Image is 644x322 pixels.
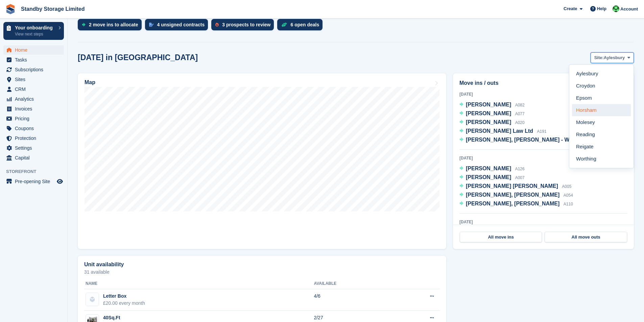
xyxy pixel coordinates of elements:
span: Coupons [15,124,55,133]
a: Aylesbury [572,68,631,80]
span: [PERSON_NAME], [PERSON_NAME] [466,201,559,206]
a: [PERSON_NAME] A077 [459,109,525,118]
div: Close [116,11,128,23]
a: Horsham [572,104,631,116]
img: Profile image for Brian [79,11,93,24]
span: Home [15,45,55,55]
a: menu [3,153,64,163]
a: menu [3,84,64,94]
span: A005 [562,184,571,189]
a: 2 move ins to allocate [78,19,145,34]
div: [DATE] [459,91,627,97]
div: Letter Box [103,293,145,300]
img: blank-unit-type-icon-ffbac7b88ba66c5e286b0e438baccc4b9c83835d4c34f86887a83fc20ec27e7b.svg [86,293,99,306]
p: View next steps [15,31,55,37]
img: Profile image for Oliver [92,11,105,24]
a: [PERSON_NAME] A126 [459,165,525,173]
span: [PERSON_NAME] [PERSON_NAME] [466,183,558,189]
img: stora-icon-8386f47178a22dfd0bd8f6a31ec36ba5ce8667c1dd55bd0f319d3a0aa187defe.svg [5,4,16,14]
a: menu [3,114,64,123]
div: Editing customer emails [14,131,113,138]
span: Help [597,5,606,12]
a: [PERSON_NAME], [PERSON_NAME] - Well-Being Limited A124 [459,136,626,145]
div: £20.00 every month [103,300,145,307]
span: Subscriptions [15,65,55,74]
span: [PERSON_NAME] [466,119,511,125]
span: Site: [594,54,604,61]
a: [PERSON_NAME] Law Ltd A191 [459,127,547,136]
a: menu [3,143,64,153]
img: Profile image for Steven [66,11,80,24]
span: Settings [15,143,55,153]
span: A020 [515,120,525,125]
button: Help [90,211,135,238]
a: Preview store [56,177,64,185]
span: [PERSON_NAME] [466,174,511,180]
div: We typically reply in under 15 minutes [14,93,113,100]
a: menu [3,94,64,104]
span: Storefront [6,168,67,175]
div: Reset the billing date to the current day [14,175,113,182]
p: 31 available [84,270,440,274]
img: move_ins_to_allocate_icon-fdf77a2bb77ea45bf5b3d319d69a93e2d87916cf1d5bf7949dd705db3b84f3ca.svg [82,23,86,27]
a: Map [78,73,446,249]
a: [PERSON_NAME], [PERSON_NAME] A110 [459,200,573,208]
div: Send us a messageWe typically reply in under 15 minutes [7,80,128,105]
span: [PERSON_NAME], [PERSON_NAME] - Well-Being Limited [466,137,613,143]
span: A126 [515,167,525,171]
td: 4/6 [314,289,391,311]
span: Messages [56,228,79,232]
th: Name [84,278,314,289]
h2: Map [85,79,95,85]
a: menu [3,45,64,55]
a: Worthing [572,153,631,165]
a: Epsom [572,92,631,104]
a: Standby Storage Limited [18,3,87,15]
div: Setting up Billing Periods [14,143,113,150]
div: 4 unsigned contracts [157,22,205,27]
button: Site: Aylesbury [591,52,634,64]
p: How can we help? [14,59,122,71]
a: 4 unsigned contracts [145,19,212,34]
span: Sites [15,75,55,84]
span: Invoices [15,104,55,114]
span: Protection [15,133,55,143]
div: [DATE] [459,219,627,225]
img: Michael Walker [613,5,619,12]
div: Editing customer emails [10,128,125,141]
span: Pricing [15,114,55,123]
a: Molesey [572,116,631,128]
a: 6 open deals [277,19,326,34]
div: 3 prospects to review [222,22,270,27]
img: logo [14,13,48,24]
span: [PERSON_NAME] [466,102,511,107]
span: A054 [564,193,573,198]
a: [PERSON_NAME], [PERSON_NAME] A054 [459,191,573,200]
div: Reset the billing date to the current day [10,173,125,185]
a: menu [3,75,64,84]
div: Change the payment date on a Subscription [10,153,125,173]
a: [PERSON_NAME] [PERSON_NAME] A005 [459,182,571,191]
span: [PERSON_NAME] [466,110,511,116]
p: Hi [PERSON_NAME] [14,48,122,59]
span: CRM [15,84,55,94]
h2: Move ins / outs [459,79,627,87]
a: Your onboarding View next steps [3,22,64,40]
span: Create [564,5,577,12]
span: Capital [15,153,55,163]
h2: Unit availability [84,262,124,268]
a: [PERSON_NAME] A082 [459,101,525,109]
div: 6 open deals [290,22,319,27]
th: Available [314,278,391,289]
button: Search for help [10,112,125,125]
div: 40Sq.Ft [103,314,148,321]
span: A110 [564,202,573,206]
a: menu [3,133,64,143]
span: A191 [537,129,547,134]
a: menu [3,65,64,74]
img: contract_signature_icon-13c848040528278c33f63329250d36e43548de30e8caae1d1a13099fd9432cc5.svg [149,23,154,27]
span: A077 [515,112,525,116]
span: A082 [515,103,525,107]
a: menu [3,55,64,65]
span: [PERSON_NAME] [466,166,511,171]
